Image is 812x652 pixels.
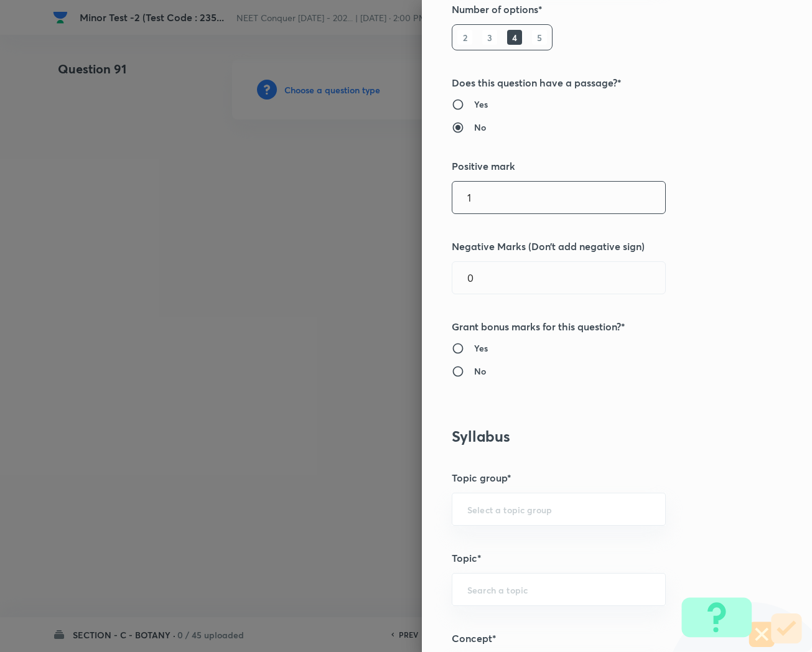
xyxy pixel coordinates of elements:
[452,75,740,90] h5: Does this question have a passage?*
[658,508,661,511] button: Open
[452,470,740,485] h5: Topic group*
[452,159,740,174] h5: Positive mark
[474,342,488,355] h6: Yes
[452,239,740,254] h5: Negative Marks (Don’t add negative sign)
[474,121,486,134] h6: No
[474,365,486,378] h6: No
[452,631,740,646] h5: Concept*
[452,182,665,213] input: Positive marks
[457,30,472,45] h6: 2
[467,503,650,515] input: Select a topic group
[507,30,522,45] h6: 4
[452,427,740,445] h3: Syllabus
[532,30,547,45] h6: 5
[452,2,740,17] h5: Number of options*
[482,30,497,45] h6: 3
[658,589,661,591] button: Open
[474,98,488,111] h6: Yes
[467,584,650,595] input: Search a topic
[452,551,740,566] h5: Topic*
[452,319,740,334] h5: Grant bonus marks for this question?*
[452,262,665,294] input: Negative marks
